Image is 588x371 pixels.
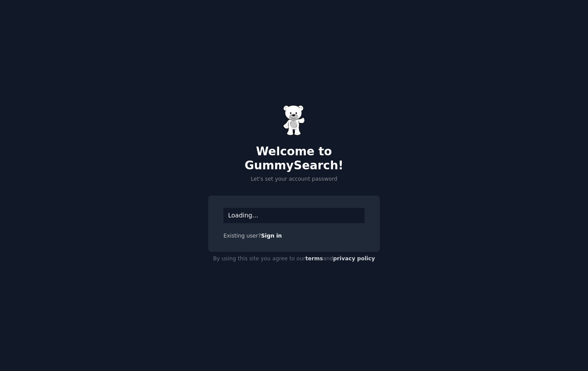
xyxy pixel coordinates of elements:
[261,233,282,239] a: Sign in
[208,252,380,266] div: By using this site you agree to our and
[223,208,365,223] div: Loading...
[305,255,323,262] a: terms
[223,233,261,239] span: Existing user?
[283,105,305,136] img: Gummy Bear
[333,255,375,262] a: privacy policy
[208,145,380,172] h2: Welcome to GummySearch!
[208,175,380,183] p: Let's set your account password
